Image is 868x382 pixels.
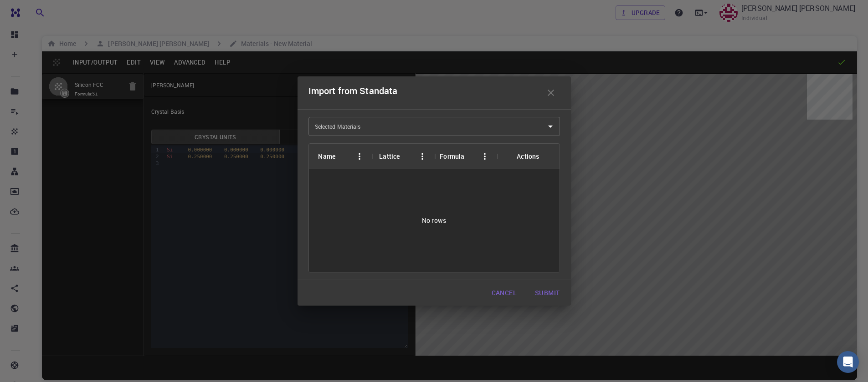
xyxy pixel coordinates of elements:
button: Menu [415,149,430,164]
button: Sort [400,149,414,164]
div: Actions [497,144,560,169]
div: No rows [309,169,560,272]
div: Lattice [371,144,434,169]
span: Support [18,6,51,15]
h6: Import from Standata [308,84,398,102]
button: Open [544,120,557,133]
button: Submit [528,284,567,302]
input: Select materials [313,119,542,134]
div: Formula [434,144,497,169]
div: Lattice [379,144,400,169]
button: Sort [464,149,479,164]
div: Actions [517,144,539,169]
button: Menu [352,149,367,164]
button: Menu [478,149,492,164]
div: Name [318,144,335,169]
button: Sort [335,149,350,164]
div: Formula [440,144,464,169]
button: Cancel [484,284,524,302]
div: Open Intercom Messenger [837,351,859,373]
div: Name [309,144,372,169]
